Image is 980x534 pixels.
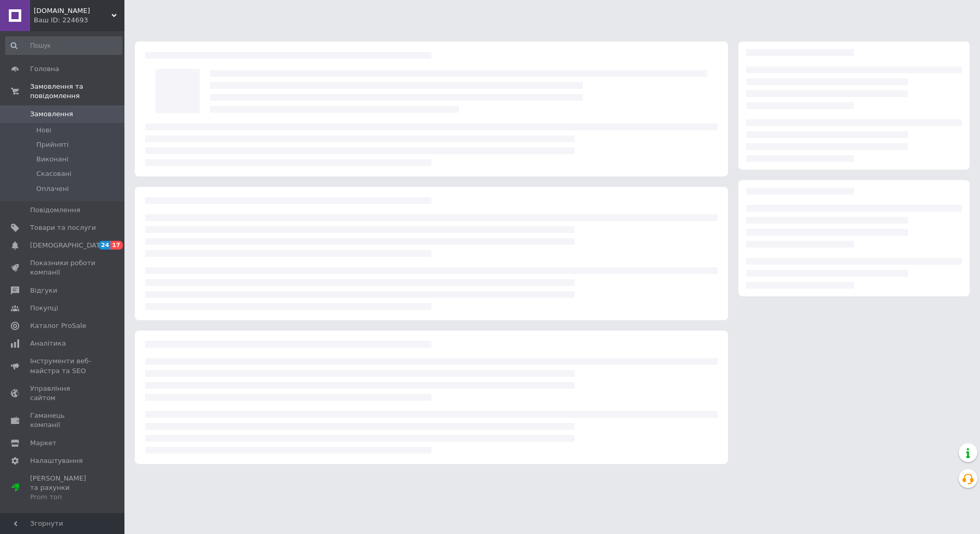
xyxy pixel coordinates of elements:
span: Замовлення та повідомлення [30,82,124,101]
span: Каталог ProSale [30,321,86,331]
span: Гаманець компанії [30,411,96,430]
span: Прийняті [36,140,68,149]
span: Hot.LAND [34,6,111,16]
div: Prom топ [30,492,96,502]
span: [PERSON_NAME] та рахунки [30,474,96,502]
span: Аналітика [30,339,66,348]
span: Скасовані [36,169,72,179]
span: Виконані [36,155,68,164]
span: Повідомлення [30,206,80,215]
span: Покупці [30,304,58,313]
div: Ваш ID: 224693 [34,16,124,25]
span: Інструменти веб-майстра та SEO [30,357,96,375]
span: Головна [30,64,59,74]
span: Управління сайтом [30,384,96,403]
span: Маркет [30,439,57,448]
span: Товари та послуги [30,223,96,232]
span: Замовлення [30,109,73,119]
input: Пошук [5,36,122,55]
span: Налаштування [30,456,83,465]
span: Показники роботи компанії [30,258,96,277]
span: Нові [36,126,51,135]
span: [DEMOGRAPHIC_DATA] [30,241,107,250]
span: Оплачені [36,184,69,194]
span: 24 [99,241,110,250]
span: 17 [110,241,122,250]
span: Відгуки [30,286,57,295]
